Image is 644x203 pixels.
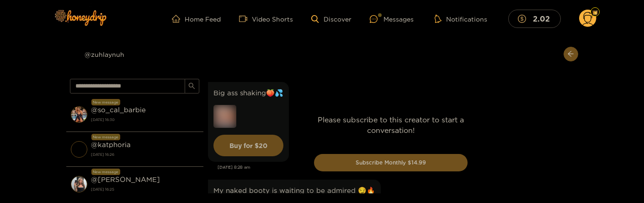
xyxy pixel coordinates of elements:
button: Subscribe Monthly $14.99 [314,154,468,171]
img: conversation [71,106,87,123]
strong: [DATE] 16:30 [91,115,199,124]
strong: @ katphoria [91,141,131,148]
div: New message [91,99,120,105]
strong: [DATE] 16:25 [91,185,199,193]
a: Video Shorts [239,15,293,23]
span: search [188,82,195,90]
img: conversation [71,141,87,158]
a: Discover [311,15,351,23]
mark: 2.02 [532,14,551,23]
span: dollar [518,15,531,23]
span: home [172,15,185,23]
strong: @ [PERSON_NAME] [91,176,160,183]
div: New message [91,169,120,175]
span: video-camera [239,15,252,23]
span: arrow-left [567,50,574,58]
div: New message [91,134,120,140]
p: Please subscribe to this creator to start a conversation! [314,115,468,136]
a: Home Feed [172,15,221,23]
div: @zuhlaynuh [66,47,203,61]
strong: @ so_cal_barbie [91,106,146,114]
button: search [185,79,199,93]
img: conversation [71,176,87,192]
button: Notifications [432,14,490,23]
div: Messages [370,14,414,24]
button: 2.02 [508,10,561,27]
button: arrow-left [564,47,578,61]
strong: [DATE] 16:26 [91,150,199,159]
img: Fan Level [592,10,598,15]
